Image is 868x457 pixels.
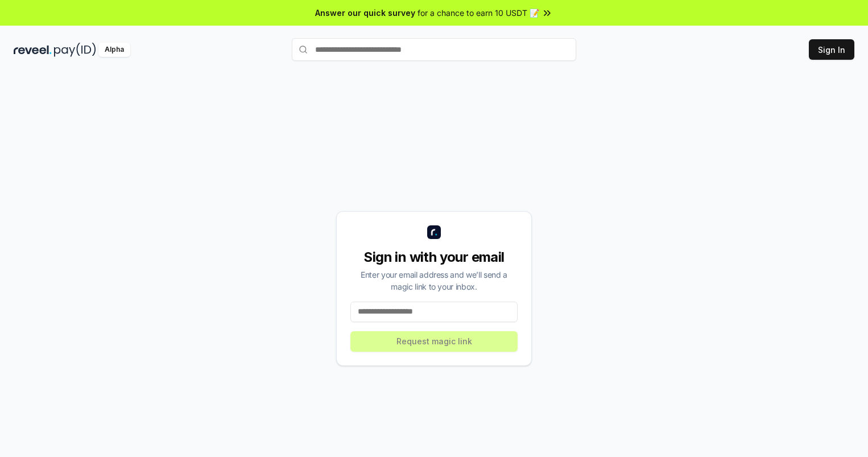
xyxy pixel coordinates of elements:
div: Alpha [98,43,130,57]
div: Enter your email address and we’ll send a magic link to your inbox. [350,269,518,293]
img: reveel_dark [14,43,52,57]
span: for a chance to earn 10 USDT 📝 [418,7,539,19]
button: Sign In [809,39,854,60]
span: Answer our quick survey [315,7,415,19]
div: Sign in with your email [350,248,518,266]
img: logo_small [427,225,441,239]
img: pay_id [54,43,96,57]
